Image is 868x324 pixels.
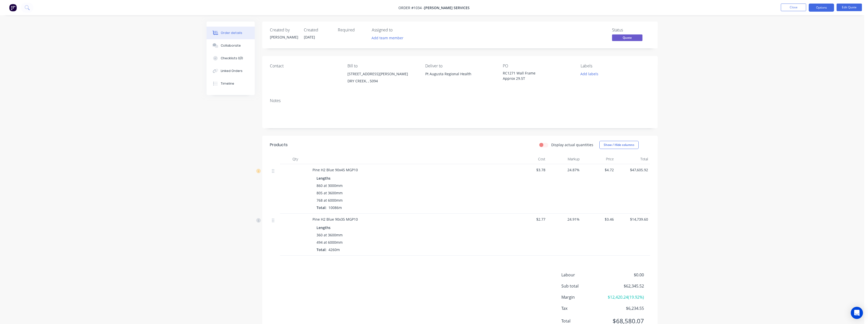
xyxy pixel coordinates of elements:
[317,190,343,196] span: 805 at 3600mm
[809,4,834,12] button: Options
[221,56,243,61] div: Checklists 0/0
[425,64,495,68] div: Deliver to
[503,70,566,81] div: RC1271 Wall Frame Approx 29.5T
[606,272,644,278] span: $0.00
[513,154,547,164] div: Cost
[317,205,326,210] span: Total:
[280,154,310,164] div: Qty
[561,283,606,289] span: Sub total
[616,154,650,164] div: Total
[347,64,417,68] div: Bill to
[270,98,650,103] div: Notes
[347,70,417,87] div: [STREET_ADDRESS][PERSON_NAME]DRY CREEK, , 5094
[515,217,545,222] span: $2.77
[207,52,255,65] button: Checklists 0/0
[369,34,406,41] button: Add team member
[317,240,343,245] span: 494 at 6000mm
[581,64,650,68] div: Labels
[561,294,606,300] span: Margin
[207,77,255,90] button: Timeline
[207,27,255,39] button: Order details
[304,28,332,32] div: Created
[549,217,580,222] span: 24.91%
[326,247,342,252] span: 4260m
[547,154,582,164] div: Markup
[221,81,234,86] div: Timeline
[606,283,644,289] span: $62,345.52
[221,69,243,73] div: Linked Orders
[612,34,642,41] span: Quote
[326,205,344,210] span: 10086m
[612,28,650,32] div: Status
[347,78,417,85] div: DRY CREEK, , 5094
[270,142,288,148] div: Products
[561,305,606,311] span: Tax
[612,34,642,42] button: Quote
[837,4,862,11] button: Edit Quote
[515,167,545,173] span: $3.78
[425,70,495,87] div: Pt Augusta Regional Health
[398,5,424,10] span: Order #1034 -
[207,39,255,52] button: Collaborate
[347,70,417,78] div: [STREET_ADDRESS][PERSON_NAME]
[561,318,606,324] span: Total
[372,34,406,41] button: Add team member
[317,247,326,252] span: Total:
[221,43,241,48] div: Collaborate
[599,141,639,149] button: Show / Hide columns
[372,28,422,32] div: Assigned to
[317,225,330,230] span: Lengths
[549,167,580,173] span: 24.87%
[207,65,255,77] button: Linked Orders
[425,70,495,78] div: Pt Augusta Regional Health
[584,217,614,222] span: $3.46
[551,142,593,147] label: Display actual quantities
[618,217,648,222] span: $14,739.60
[424,5,470,10] span: [PERSON_NAME] Services
[606,305,644,311] span: $6,234.55
[317,183,343,188] span: 860 at 3000mm
[582,154,616,164] div: Price
[317,232,343,238] span: 360 at 3600mm
[317,176,330,181] span: Lengths
[584,167,614,173] span: $4.72
[312,167,358,172] span: Pine H2 Blue 90x45 MGP10
[317,198,343,203] span: 768 at 6000mm
[503,64,572,68] div: PO
[304,35,315,40] span: [DATE]
[9,4,17,11] img: Factory
[270,64,339,68] div: Contact
[312,217,358,222] span: Pine H2 Blue 90x35 MGP10
[561,272,606,278] span: Labour
[851,307,863,319] div: Open Intercom Messenger
[578,70,601,77] button: Add labels
[270,34,298,40] div: [PERSON_NAME]
[221,31,242,35] div: Order details
[606,294,644,300] span: $12,420.24 ( 19.92 %)
[338,28,366,32] div: Required
[781,4,806,11] button: Close
[270,28,298,32] div: Created by
[618,167,648,173] span: $47,605.92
